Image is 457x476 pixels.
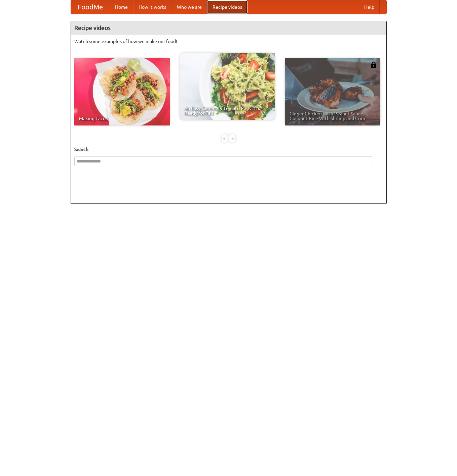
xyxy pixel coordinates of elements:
a: Home [110,0,133,14]
h5: Search [74,146,383,153]
img: 483408.png [370,62,377,68]
span: An Easy, Summery Tomato Pasta That's Ready for Fall [184,106,270,115]
a: An Easy, Summery Tomato Pasta That's Ready for Fall [180,53,275,120]
a: Who we are [172,0,207,14]
a: FoodMe [71,0,110,14]
div: » [229,134,235,143]
a: Recipe videos [207,0,247,14]
a: Making Tacos [74,58,170,125]
span: Making Tacos [79,116,165,121]
a: Help [359,0,380,14]
h4: Recipe videos [71,21,386,35]
div: « [222,134,228,143]
p: Watch some examples of how we make our food! [74,38,383,45]
a: How it works [133,0,172,14]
